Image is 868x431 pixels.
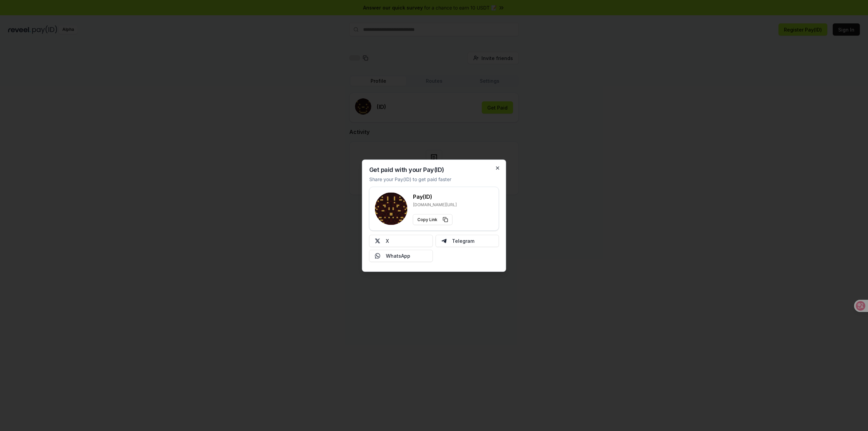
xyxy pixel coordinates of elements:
[369,250,433,262] button: WhatsApp
[435,235,499,247] button: Telegram
[375,253,380,258] img: Whatsapp
[375,238,380,243] img: X
[369,175,451,182] p: Share your Pay(ID) to get paid faster
[441,238,447,243] img: Telegram
[413,192,457,200] h3: Pay(ID)
[369,235,433,247] button: X
[413,214,453,225] button: Copy Link
[413,202,457,207] p: [DOMAIN_NAME][URL]
[369,166,444,173] h2: Get paid with your Pay(ID)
